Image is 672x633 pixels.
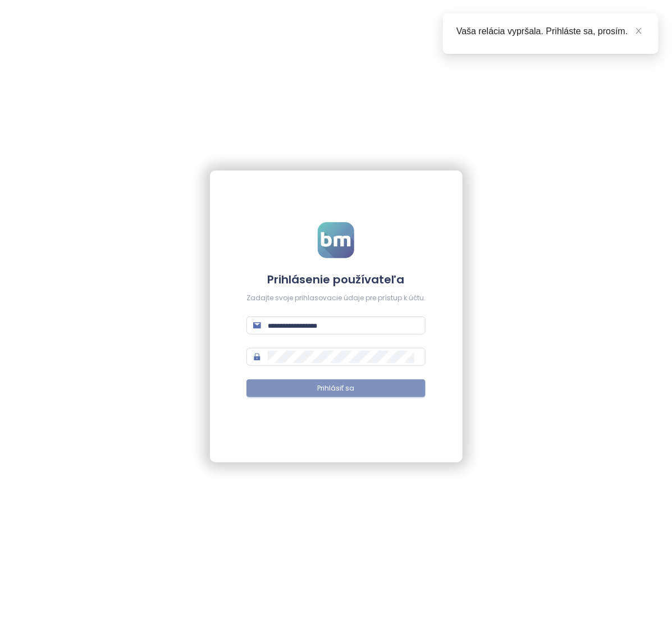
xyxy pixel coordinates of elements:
[253,353,261,361] span: lock
[253,322,261,329] span: mail
[246,293,426,304] div: Zadajte svoje prihlasovacie údaje pre prístup k účtu.
[318,383,355,394] span: Prihlásiť sa
[318,222,354,258] img: logo
[246,379,426,397] button: Prihlásiť sa
[456,25,645,38] div: Vaša relácia vypršala. Prihláste sa, prosím.
[635,27,643,35] span: close
[246,272,426,287] h4: Prihlásenie používateľa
